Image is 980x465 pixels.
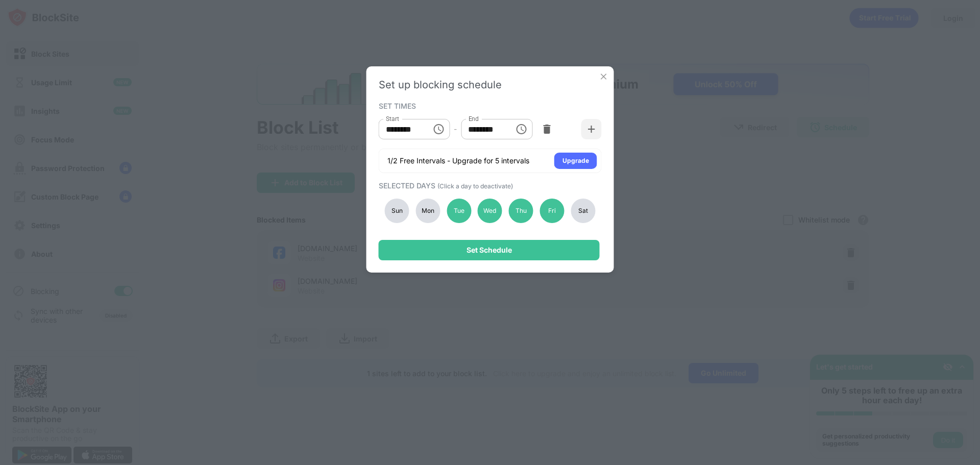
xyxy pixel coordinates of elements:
[509,199,533,223] div: Thu
[599,71,609,82] img: x-button.svg
[385,199,409,223] div: Sun
[478,199,502,223] div: Wed
[467,246,512,254] div: Set Schedule
[415,199,440,223] div: Mon
[562,156,589,166] div: Upgrade
[540,199,565,223] div: Fri
[511,119,531,139] button: Choose time, selected time is 4:00 PM
[468,114,479,123] label: End
[571,199,595,223] div: Sat
[387,156,529,166] div: 1/2 Free Intervals - Upgrade for 5 intervals
[437,182,513,190] span: (Click a day to deactivate)
[454,124,457,135] div: -
[379,102,599,110] div: SET TIMES
[379,181,599,190] div: SELECTED DAYS
[386,114,399,123] label: Start
[447,199,471,223] div: Tue
[428,119,449,139] button: Choose time, selected time is 9:00 AM
[379,79,602,91] div: Set up blocking schedule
